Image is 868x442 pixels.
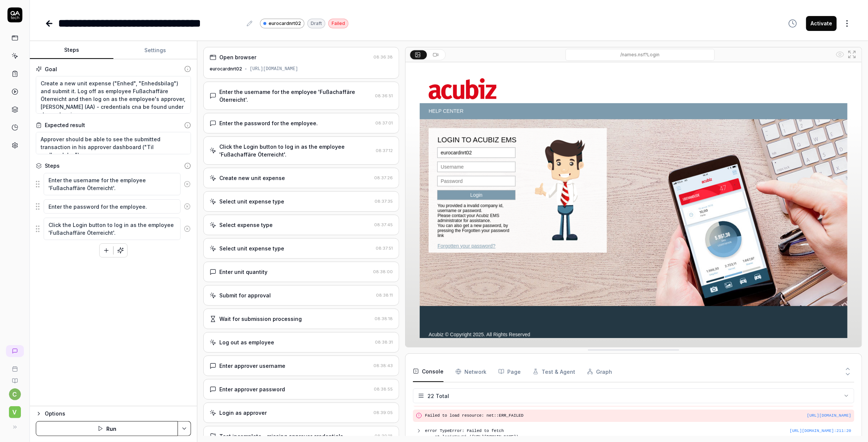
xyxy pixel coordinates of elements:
[250,66,298,72] div: [URL][DOMAIN_NAME]
[375,93,393,98] time: 08:36:51
[455,361,486,382] button: Network
[219,198,284,205] div: Select unit expense type
[374,222,393,227] time: 08:37:45
[219,143,373,158] div: Click the Login button to log in as the employee 'Fußachaffäre Öterreicht'.
[219,244,284,252] div: Select unit expense type
[45,409,191,418] div: Options
[45,121,85,129] div: Expected result
[425,428,790,440] pre: error TypeError: Failed to fetch at loginNewUi ([URL][DOMAIN_NAME]) at doLogin ([URL][DOMAIN_NAME...
[376,293,393,298] time: 08:38:11
[36,173,191,196] div: Suggestions
[210,66,242,72] div: eurocardnrt02
[376,246,393,251] time: 08:37:51
[6,345,24,357] a: New conversation
[260,18,304,28] a: eurocardnrt02
[3,360,26,372] a: Book a call with us
[181,221,194,236] button: Remove step
[790,428,851,434] button: [URL][DOMAIN_NAME]:211:20
[3,400,26,420] button: V
[807,413,851,419] button: [URL][DOMAIN_NAME]
[328,19,348,28] div: Failed
[846,48,858,60] button: Open in full screen
[36,199,191,214] div: Suggestions
[36,217,191,240] div: Suggestions
[375,340,393,345] time: 08:38:31
[219,409,267,417] div: Login as approver
[405,62,862,347] img: Screenshot
[413,361,444,382] button: Console
[45,162,60,170] div: Steps
[30,41,113,59] button: Steps
[375,316,393,321] time: 08:38:18
[375,433,393,439] time: 08:39:18
[498,361,521,382] button: Page
[375,199,393,204] time: 08:37:35
[219,119,318,127] div: Enter the password for the employee.
[113,41,197,59] button: Settings
[375,120,393,126] time: 08:37:01
[219,53,256,61] div: Open browser
[587,361,612,382] button: Graph
[784,16,802,31] button: View version history
[9,388,21,400] button: c
[834,48,846,60] button: Show all interative elements
[219,268,267,276] div: Enter unit quantity
[533,361,575,382] button: Test & Agent
[219,385,285,393] div: Enter approver password
[181,177,194,192] button: Remove step
[373,269,393,274] time: 08:38:00
[219,174,285,182] div: Create new unit expense
[373,54,393,60] time: 08:36:38
[219,291,271,299] div: Submit for approval
[219,88,372,104] div: Enter the username for the employee 'Fußachaffäre Öterreicht'.
[219,221,273,229] div: Select expense type
[3,372,26,384] a: Documentation
[181,199,194,214] button: Remove step
[373,410,393,415] time: 08:39:05
[790,428,851,434] div: [URL][DOMAIN_NAME] : 211 : 20
[219,362,285,370] div: Enter approver username
[425,413,851,419] pre: Failed to load resource: net::ERR_FAILED
[9,406,21,418] span: V
[806,16,837,31] button: Activate
[307,19,325,28] div: Draft
[219,315,302,323] div: Wait for submission processing
[36,421,178,436] button: Run
[374,386,393,392] time: 08:38:55
[45,65,57,73] div: Goal
[269,20,301,27] span: eurocardnrt02
[373,363,393,368] time: 08:38:43
[219,432,343,440] div: Test incomplete - missing approver credentials
[374,175,393,180] time: 08:37:26
[36,409,191,418] button: Options
[219,338,274,346] div: Log out as employee
[376,148,393,153] time: 08:37:12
